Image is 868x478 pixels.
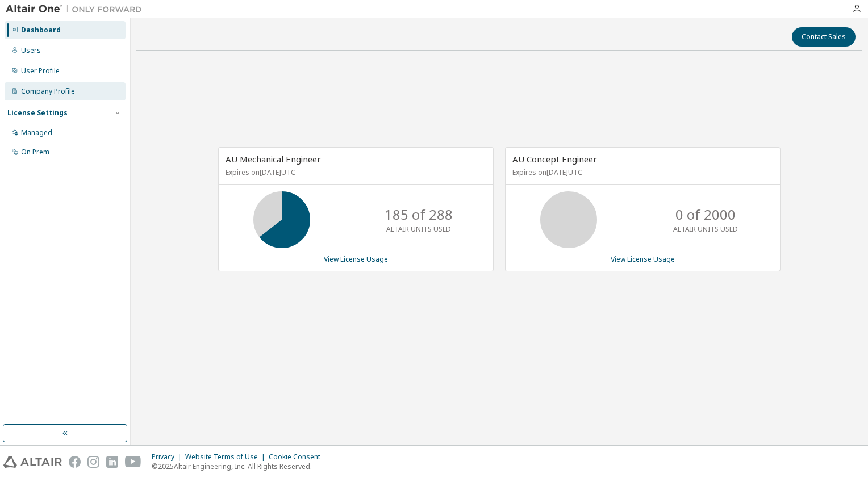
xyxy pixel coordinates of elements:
[21,46,41,55] div: Users
[673,224,738,234] p: ALTAIR UNITS USED
[386,224,451,234] p: ALTAIR UNITS USED
[611,254,675,264] a: View License Usage
[21,66,60,76] div: User Profile
[226,153,321,165] span: AU Mechanical Engineer
[21,128,52,137] div: Managed
[3,456,62,468] img: altair_logo.svg
[21,87,75,96] div: Company Profile
[512,167,770,177] p: Expires on [DATE] UTC
[269,452,327,462] div: Cookie Consent
[87,456,99,468] img: instagram.svg
[21,148,49,157] div: On Prem
[185,452,269,462] div: Website Terms of Use
[792,27,856,47] button: Contact Sales
[125,456,141,468] img: youtube.svg
[324,254,388,264] a: View License Usage
[152,462,327,471] p: © 2025 Altair Engineering, Inc. All Rights Reserved.
[512,153,597,165] span: AU Concept Engineer
[675,205,736,224] p: 0 of 2000
[226,167,483,177] p: Expires on [DATE] UTC
[6,3,148,15] img: Altair One
[152,452,185,462] div: Privacy
[106,456,118,468] img: linkedin.svg
[69,456,81,468] img: facebook.svg
[7,108,68,118] div: License Settings
[21,26,61,35] div: Dashboard
[385,205,453,224] p: 185 of 288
